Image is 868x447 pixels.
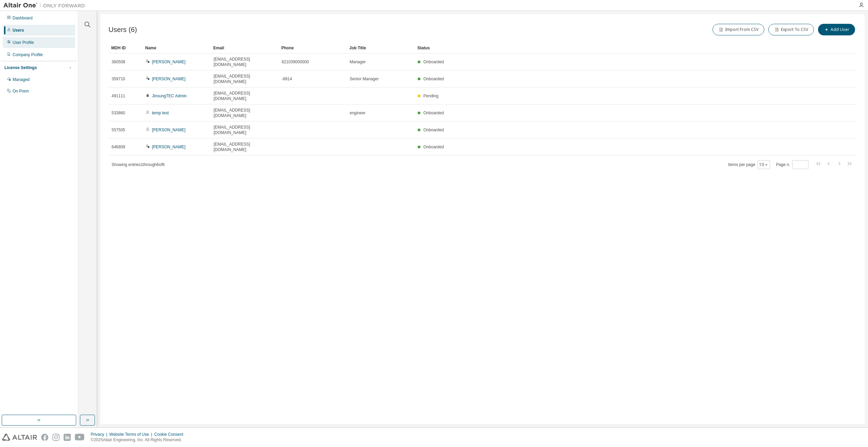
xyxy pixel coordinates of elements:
img: Altair One [3,2,88,9]
button: 10 [759,162,768,167]
button: Import From CSV [713,24,764,35]
img: facebook.svg [41,434,48,441]
span: 557505 [112,127,125,133]
a: [PERSON_NAME] [152,60,186,64]
img: youtube.svg [75,434,85,441]
div: Status [417,43,821,53]
span: Onboarded [423,111,444,115]
div: Website Terms of Use [109,432,154,437]
div: Privacy [91,432,109,437]
span: Onboarded [423,128,444,132]
div: On Prem [13,88,29,94]
span: Onboarded [423,145,444,149]
span: 491111 [112,93,125,99]
div: Email [213,43,276,53]
span: Users (6) [108,26,137,34]
span: Pending [423,94,438,98]
div: Users [13,28,24,33]
a: JinsungTEC Admin [152,94,187,98]
span: Senior Manager [350,76,379,82]
div: Job Title [349,43,412,53]
span: Onboarded [423,60,444,64]
span: 360508 [112,59,125,65]
a: [PERSON_NAME] [152,77,186,81]
p: © 2025 Altair Engineering, Inc. All Rights Reserved. [91,437,187,443]
a: temp test [152,111,169,115]
span: 821039000000 [282,59,309,65]
span: [EMAIL_ADDRESS][DOMAIN_NAME] [214,125,276,135]
div: User Profile [13,40,34,45]
span: [EMAIL_ADDRESS][DOMAIN_NAME] [214,107,276,118]
img: altair_logo.svg [2,434,37,441]
span: 533860 [112,110,125,116]
button: Add User [818,24,855,35]
a: [PERSON_NAME] [152,128,186,132]
div: Managed [13,77,30,82]
div: Cookie Consent [154,432,187,437]
span: Onboarded [423,77,444,81]
span: Showing entries 1 through 6 of 6 [112,162,165,167]
span: Items per page [728,160,770,169]
span: [EMAIL_ADDRESS][DOMAIN_NAME] [214,73,276,84]
span: [EMAIL_ADDRESS][DOMAIN_NAME] [214,142,276,152]
span: [EMAIL_ADDRESS][DOMAIN_NAME] [214,90,276,101]
div: Dashboard [13,15,33,21]
span: engineer [350,110,366,116]
div: MDH ID [111,43,140,53]
a: [PERSON_NAME] [152,145,186,149]
span: -8814 [282,76,292,82]
button: Export To CSV [768,24,814,35]
div: License Settings [4,65,37,70]
span: Manager [350,59,366,65]
div: Company Profile [13,52,43,57]
div: Phone [281,43,344,53]
img: instagram.svg [52,434,60,441]
span: 646809 [112,144,125,150]
span: 359710 [112,76,125,82]
span: Page n. [776,160,808,169]
div: Name [145,43,208,53]
span: [EMAIL_ADDRESS][DOMAIN_NAME] [214,56,276,67]
img: linkedin.svg [64,434,71,441]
